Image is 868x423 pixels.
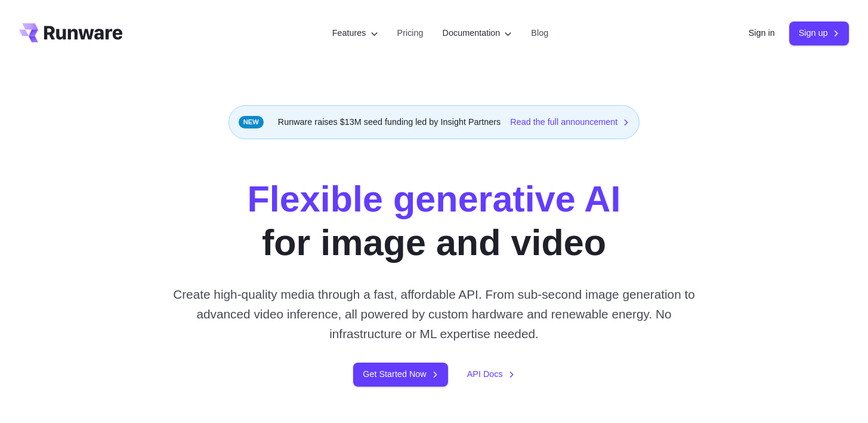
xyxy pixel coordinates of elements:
[332,26,378,40] label: Features
[510,115,629,129] a: Read the full announcement
[467,367,515,381] a: API Docs
[531,26,548,40] a: Blog
[789,22,850,45] a: Sign up
[248,177,621,265] h1: for image and video
[168,284,700,344] p: Create high-quality media through a fast, affordable API. From sub-second image generation to adv...
[749,26,775,40] a: Sign in
[19,23,123,42] a: Go to /
[397,26,424,40] a: Pricing
[248,179,621,219] strong: Flexible generative AI
[228,105,640,139] div: Runware raises $13M seed funding led by Insight Partners
[443,26,512,40] label: Documentation
[353,363,447,386] a: Get Started Now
